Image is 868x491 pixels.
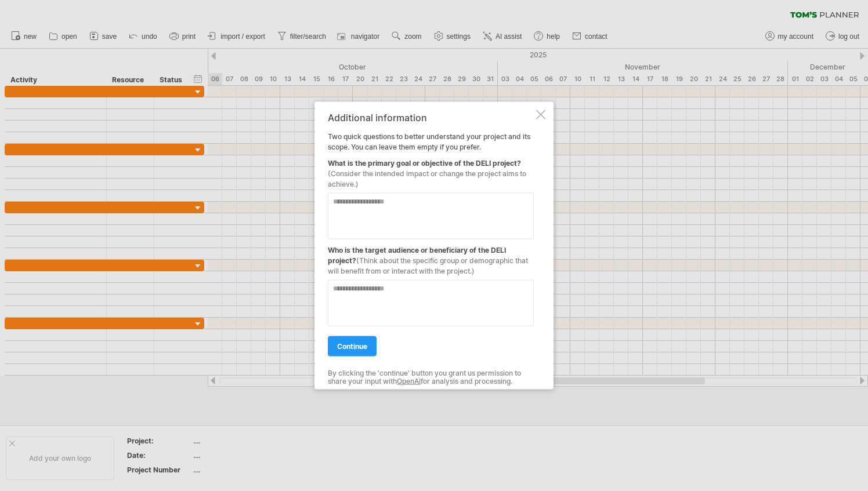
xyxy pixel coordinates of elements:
[337,341,367,350] span: continue
[328,152,534,189] div: What is the primary goal or objective of the DELI project?
[328,239,534,276] div: Who is the target audience or beneficiary of the DELI project?
[328,112,534,122] div: Additional information
[397,377,421,385] a: OpenAI
[328,112,534,379] div: Two quick questions to better understand your project and its scope. You can leave them empty if ...
[328,256,528,275] span: (Think about the specific group or demographic that will benefit from or interact with the project.)
[328,336,377,356] a: continue
[328,369,534,385] div: By clicking the 'continue' button you grant us permission to share your input with for analysis a...
[328,169,526,188] span: (Consider the intended impact or change the project aims to achieve.)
